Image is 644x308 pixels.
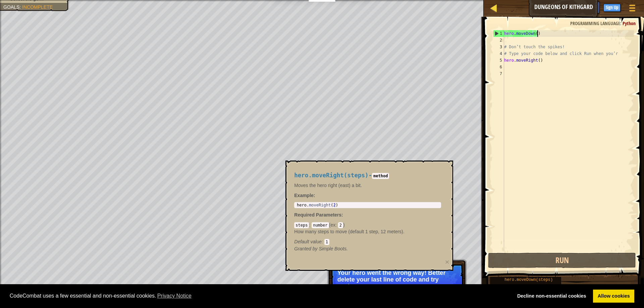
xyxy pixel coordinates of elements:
[294,172,368,179] span: hero.moveRight(steps)
[22,4,53,10] span: Incomplete
[156,291,193,301] a: learn more about cookies
[593,290,634,303] a: allow cookies
[337,269,457,290] p: Your hero went the wrong way! Better delete your last line of code and try again.
[341,212,343,218] span: :
[493,37,504,44] div: 2
[493,70,504,77] div: 7
[294,239,322,244] span: Default value
[493,57,504,64] div: 5
[493,30,504,37] div: 1
[564,1,582,14] button: Ask AI
[504,278,553,282] span: hero.moveDown(steps)
[335,222,338,228] span: :
[294,246,348,251] em: Simple Boots.
[568,4,579,10] span: Ask AI
[586,4,597,10] span: Hints
[294,222,309,228] code: steps
[3,4,19,10] span: Goals
[493,64,504,70] div: 6
[620,20,623,26] span: :
[294,193,314,198] span: Example
[603,4,621,12] button: Sign Up
[309,222,312,228] span: :
[19,4,22,10] span: :
[324,239,329,245] code: 1
[294,222,441,245] div: ( )
[623,20,636,26] span: Python
[493,44,504,50] div: 3
[10,291,507,301] span: CodeCombat uses a few essential and non-essential cookies.
[294,172,441,179] h4: -
[488,253,636,268] button: Run
[322,239,324,244] span: :
[372,173,389,179] code: method
[624,1,641,17] button: Show game menu
[294,246,319,251] span: Granted by
[312,222,329,228] code: number
[570,20,620,26] span: Programming language
[513,290,591,303] a: deny cookies
[294,193,315,198] strong: :
[294,182,441,189] p: Moves the hero right (east) a bit.
[338,222,343,228] code: 2
[294,212,341,218] span: Required Parameters
[493,50,504,57] div: 4
[445,258,449,265] button: ×
[330,222,335,228] span: ex
[294,228,441,235] p: How many steps to move (default 1 step, 12 meters).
